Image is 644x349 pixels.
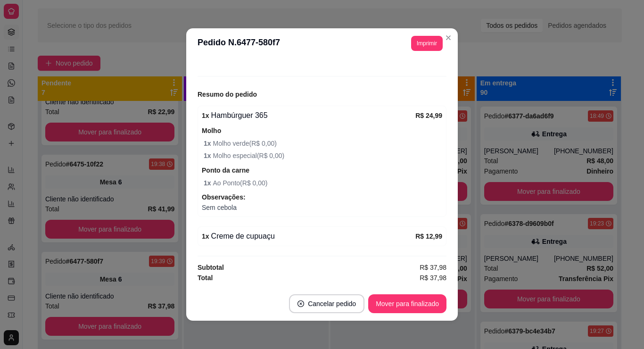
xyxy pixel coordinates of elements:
strong: Observações: [202,193,246,201]
h3: Pedido N. 6477-580f7 [198,36,280,51]
strong: R$ 24,99 [415,112,442,119]
strong: 1 x [202,233,209,240]
strong: 1 x [204,179,213,187]
strong: 1 x [204,152,213,159]
strong: Subtotal [198,264,224,271]
span: R$ 37,98 [420,262,446,273]
span: R$ 37,98 [420,273,446,283]
button: close-circleCancelar pedido [289,294,364,313]
span: Ao Ponto ( R$ 0,00 ) [204,178,442,188]
span: close-circle [297,300,304,307]
strong: Total [198,274,213,282]
strong: Molho [202,127,221,134]
button: Close [441,30,456,45]
span: Sem cebola [202,202,442,213]
strong: R$ 12,99 [415,233,442,240]
strong: 1 x [204,140,213,147]
strong: Resumo do pedido [198,91,257,98]
span: Molho verde ( R$ 0,00 ) [204,138,442,149]
button: Imprimir [411,36,443,51]
div: Creme de cupuaçu [202,231,415,242]
strong: Ponto da carne [202,166,249,174]
span: Molho especial ( R$ 0,00 ) [204,150,442,161]
strong: 1 x [202,112,209,119]
div: Hambúrguer 365 [202,110,415,121]
button: Mover para finalizado [368,294,446,313]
